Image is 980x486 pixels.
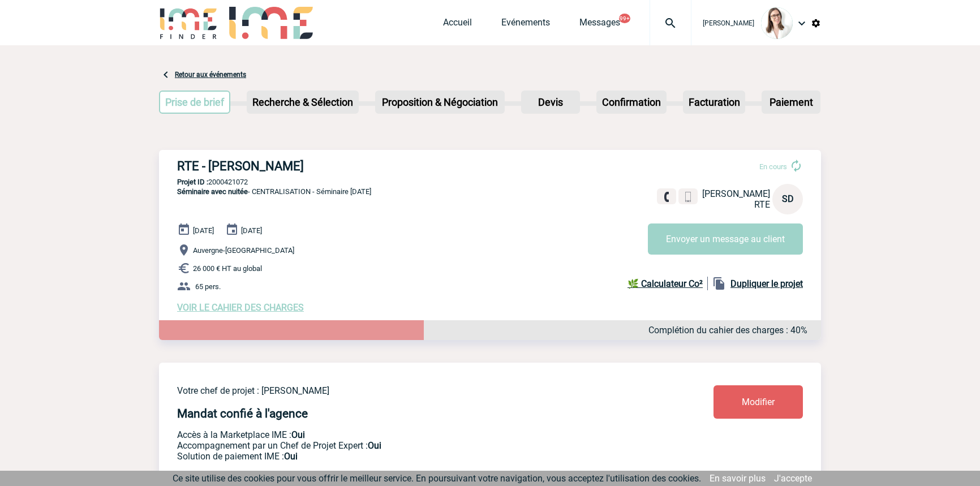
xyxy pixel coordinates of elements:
[730,278,803,289] b: Dupliquer le projet
[248,92,358,113] p: Recherche & Sélection
[598,92,665,113] p: Confirmation
[761,7,793,39] img: 122719-0.jpg
[627,277,708,290] a: 🌿 Calculateur Co²
[177,187,371,196] span: - CENTRALISATION - Séminaire [DATE]
[501,17,550,33] a: Evénements
[193,264,262,273] span: 26 000 € HT au global
[754,199,770,210] span: RTE
[160,92,229,113] p: Prise de brief
[177,429,647,440] p: Accès à la Marketplace IME :
[368,440,381,451] b: Oui
[742,397,775,407] span: Modifier
[291,429,305,440] b: Oui
[173,473,701,484] span: Ce site utilise des cookies pour vous offrir le meilleur service. En poursuivant votre navigation...
[177,407,308,420] h4: Mandat confié à l'agence
[763,92,819,113] p: Paiement
[774,473,812,484] a: J'accepte
[683,192,693,202] img: portable.png
[241,226,262,235] span: [DATE]
[177,451,647,462] p: Conformité aux process achat client, Prise en charge de la facturation, Mutualisation de plusieur...
[703,19,754,27] span: [PERSON_NAME]
[712,277,726,290] img: file_copy-black-24dp.png
[159,7,218,39] img: IME-Finder
[177,385,647,396] p: Votre chef de projet : [PERSON_NAME]
[710,473,766,484] a: En savoir plus
[684,92,745,113] p: Facturation
[175,71,246,79] a: Retour aux événements
[177,302,304,313] a: VOIR LE CAHIER DES CHARGES
[177,440,647,451] p: Prestation payante
[619,14,630,23] button: 99+
[195,282,221,291] span: 65 pers.
[193,246,294,255] span: Auvergne-[GEOGRAPHIC_DATA]
[522,92,579,113] p: Devis
[702,188,770,199] span: [PERSON_NAME]
[782,193,794,204] span: SD
[177,159,517,173] h3: RTE - [PERSON_NAME]
[579,17,620,33] a: Messages
[759,162,787,171] span: En cours
[177,178,208,186] b: Projet ID :
[627,278,703,289] b: 🌿 Calculateur Co²
[648,223,803,255] button: Envoyer un message au client
[284,451,298,462] b: Oui
[661,192,672,202] img: fixe.png
[376,92,504,113] p: Proposition & Négociation
[193,226,214,235] span: [DATE]
[159,178,821,186] p: 2000421072
[443,17,472,33] a: Accueil
[177,187,248,196] span: Séminaire avec nuitée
